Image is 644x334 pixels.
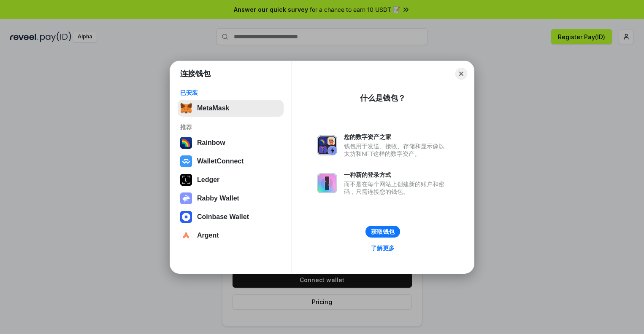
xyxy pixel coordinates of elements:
img: svg+xml,%3Csvg%20xmlns%3D%22http%3A%2F%2Fwww.w3.org%2F2000%2Fsvg%22%20fill%3D%22none%22%20viewBox... [317,135,337,155]
h1: 连接钱包 [180,69,211,79]
button: WalletConnect [178,153,284,170]
img: svg+xml,%3Csvg%20width%3D%2228%22%20height%3D%2228%22%20viewBox%3D%220%200%2028%2028%22%20fill%3D... [180,230,192,241]
div: 推荐 [180,123,281,131]
a: 了解更多 [366,243,400,254]
div: 一种新的登录方式 [344,171,449,179]
img: svg+xml,%3Csvg%20xmlns%3D%22http%3A%2F%2Fwww.w3.org%2F2000%2Fsvg%22%20fill%3D%22none%22%20viewBox... [180,192,192,204]
button: Coinbase Wallet [178,208,284,225]
div: 而不是在每个网站上创建新的账户和密码，只需连接您的钱包。 [344,180,449,195]
button: Rabby Wallet [178,190,284,207]
div: 钱包用于发送、接收、存储和显示像以太坊和NFT这样的数字资产。 [344,142,449,158]
button: Rainbow [178,134,284,151]
div: WalletConnect [197,158,244,165]
img: svg+xml,%3Csvg%20width%3D%22120%22%20height%3D%22120%22%20viewBox%3D%220%200%20120%20120%22%20fil... [180,137,192,149]
button: Close [455,68,467,80]
div: 获取钱包 [371,228,395,235]
div: Ledger [197,176,219,184]
div: MetaMask [197,104,229,112]
div: 已安装 [180,89,281,96]
button: Argent [178,227,284,244]
img: svg+xml,%3Csvg%20xmlns%3D%22http%3A%2F%2Fwww.w3.org%2F2000%2Fsvg%22%20fill%3D%22none%22%20viewBox... [317,173,337,193]
div: 您的数字资产之家 [344,133,449,141]
button: 获取钱包 [365,226,400,238]
div: Argent [197,232,219,239]
button: MetaMask [178,100,284,117]
div: Rainbow [197,139,225,147]
div: 了解更多 [371,244,395,252]
button: Ledger [178,171,284,188]
div: 什么是钱包？ [360,93,406,103]
img: svg+xml,%3Csvg%20fill%3D%22none%22%20height%3D%2233%22%20viewBox%3D%220%200%2035%2033%22%20width%... [180,102,192,114]
img: svg+xml,%3Csvg%20xmlns%3D%22http%3A%2F%2Fwww.w3.org%2F2000%2Fsvg%22%20width%3D%2228%22%20height%3... [180,174,192,186]
img: svg+xml,%3Csvg%20width%3D%2228%22%20height%3D%2228%22%20viewBox%3D%220%200%2028%2028%22%20fill%3D... [180,155,192,167]
div: Rabby Wallet [197,195,239,202]
div: Coinbase Wallet [197,213,249,221]
img: svg+xml,%3Csvg%20width%3D%2228%22%20height%3D%2228%22%20viewBox%3D%220%200%2028%2028%22%20fill%3D... [180,211,192,223]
